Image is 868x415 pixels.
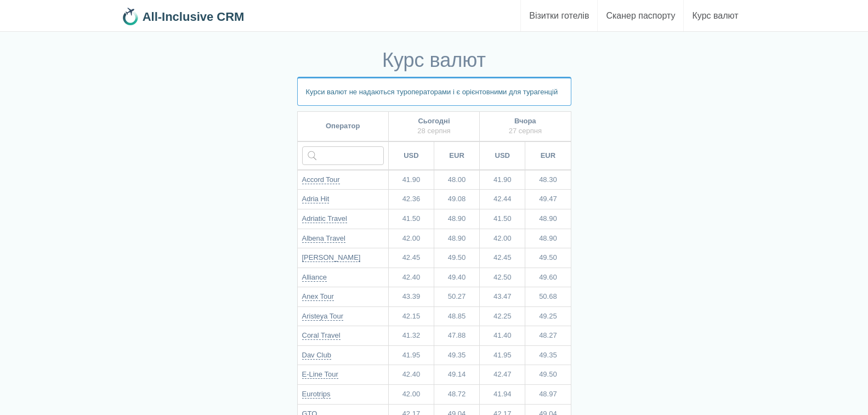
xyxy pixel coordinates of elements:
[480,306,525,326] td: 42.25
[480,190,525,209] td: 42.44
[302,312,344,321] a: Aristeya Tour
[480,170,525,190] td: 41.90
[434,385,480,405] td: 48.72
[434,248,480,268] td: 49.50
[302,273,327,282] a: Alliance
[480,141,525,170] th: USD
[388,268,434,287] td: 42.40
[480,287,525,307] td: 43.47
[434,141,480,170] th: EUR
[434,345,480,365] td: 49.35
[434,229,480,248] td: 48.90
[434,268,480,287] td: 49.40
[297,77,571,106] p: Курси валют не надаються туроператорами і є орієнтовними для турагенцій
[302,331,341,340] a: Coral Travel
[302,195,330,203] a: Adria Hit
[480,229,525,248] td: 42.00
[302,370,338,379] a: E-Line Tour
[434,306,480,326] td: 48.85
[525,385,571,405] td: 48.97
[143,10,245,24] b: All-Inclusive CRM
[302,351,331,360] a: Dav Club
[434,209,480,229] td: 48.90
[525,287,571,307] td: 50.68
[525,190,571,209] td: 49.47
[525,306,571,326] td: 49.25
[480,345,525,365] td: 41.95
[122,8,139,25] img: 32x32.png
[480,365,525,385] td: 42.47
[388,326,434,346] td: 41.32
[388,190,434,209] td: 42.36
[525,248,571,268] td: 49.50
[525,365,571,385] td: 49.50
[302,292,334,301] a: Anex Tour
[525,345,571,365] td: 49.35
[509,127,542,135] span: 27 серпня
[388,306,434,326] td: 42.15
[480,268,525,287] td: 42.50
[480,248,525,268] td: 42.45
[525,268,571,287] td: 49.60
[388,287,434,307] td: 43.39
[388,365,434,385] td: 42.40
[302,390,331,399] a: Eurotrips
[434,365,480,385] td: 49.14
[302,253,361,262] a: [PERSON_NAME]
[525,326,571,346] td: 48.27
[388,345,434,365] td: 41.95
[388,229,434,248] td: 42.00
[297,111,388,141] th: Оператор
[302,234,346,243] a: Albena Travel
[434,326,480,346] td: 47.88
[480,209,525,229] td: 41.50
[480,326,525,346] td: 41.40
[388,248,434,268] td: 42.45
[434,170,480,190] td: 48.00
[297,49,571,71] h1: Курс валют
[434,287,480,307] td: 50.27
[388,209,434,229] td: 41.50
[388,141,434,170] th: USD
[525,170,571,190] td: 48.30
[525,229,571,248] td: 48.90
[388,385,434,405] td: 42.00
[525,209,571,229] td: 48.90
[480,385,525,405] td: 41.94
[418,117,450,125] b: Сьогодні
[388,170,434,190] td: 41.90
[434,190,480,209] td: 49.08
[525,141,571,170] th: EUR
[302,175,340,184] a: Accord Tour
[514,117,536,125] b: Вчора
[302,214,347,223] a: Adriatic Travel
[302,146,384,165] input: Введіть назву
[417,127,450,135] span: 28 серпня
